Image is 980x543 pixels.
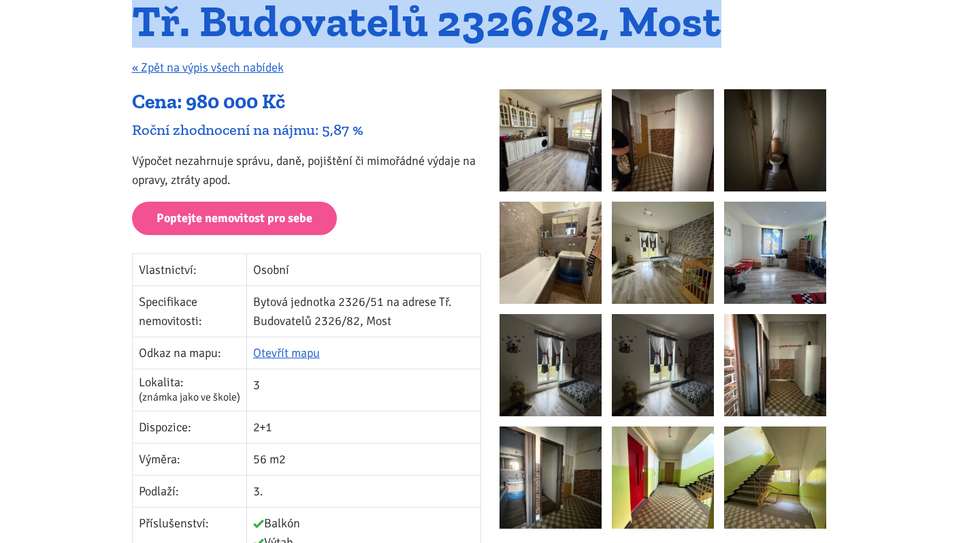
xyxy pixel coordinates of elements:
[132,151,481,189] p: Výpočet nezahrnuje správu, daně, pojištění či mimořádné výdaje na opravy, ztráty apod.
[132,253,246,285] td: Vlastnictví:
[246,411,480,443] td: 2+1
[132,202,337,235] a: Poptejte nemovitost pro sebe
[132,89,481,115] div: Cena: 980 000 Kč
[139,390,240,404] span: (známka jako ve škole)
[132,60,284,75] a: « Zpět na výpis všech nabídek
[132,443,246,475] td: Výměra:
[246,443,480,475] td: 56 m2
[246,285,480,337] td: Bytová jednotka 2326/51 na adrese Tř. Budovatelů 2326/82, Most
[253,345,320,360] a: Otevřít mapu
[246,475,480,507] td: 3.
[132,475,246,507] td: Podlaží:
[132,121,481,139] div: Roční zhodnocení na nájmu: 5,87 %
[132,3,849,40] h1: Tř. Budovatelů 2326/82, Most
[132,285,246,337] td: Specifikace nemovitosti:
[246,253,480,285] td: Osobní
[132,411,246,443] td: Dispozice:
[132,369,246,411] td: Lokalita:
[246,369,480,411] td: 3
[132,337,246,369] td: Odkaz na mapu:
